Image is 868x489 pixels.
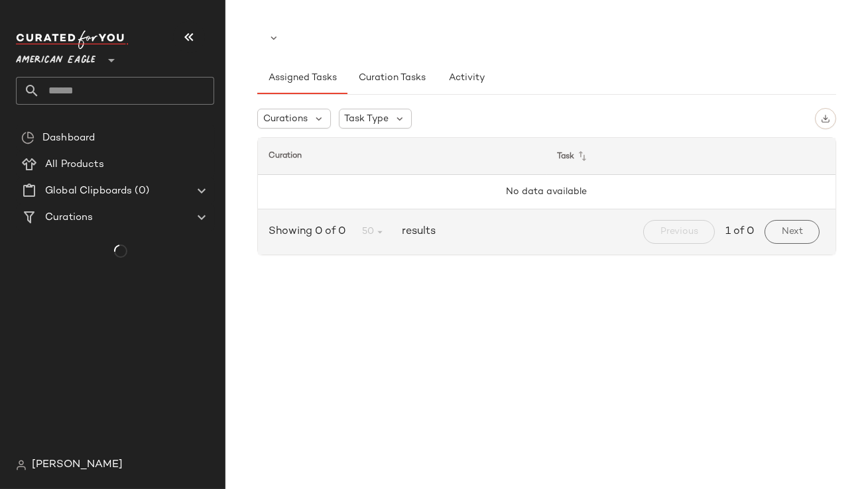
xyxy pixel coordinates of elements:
span: Assigned Tasks [268,73,337,83]
td: No data available [258,175,836,209]
th: Curation [258,138,547,175]
span: [PERSON_NAME] [32,457,123,473]
span: Curations [45,210,93,225]
span: results [397,224,436,240]
th: Task [547,138,836,175]
button: Next [765,220,820,244]
span: Task Type [345,112,389,126]
span: Next [781,227,803,237]
span: Curations [263,112,308,126]
img: cfy_white_logo.C9jOOHJF.svg [16,30,129,49]
img: svg%3e [21,131,34,144]
span: Global Clipboards [45,184,132,199]
span: Showing 0 of 0 [269,224,351,240]
span: Curation Tasks [358,73,426,83]
span: (0) [132,184,149,199]
span: American Eagle [16,45,95,69]
span: All Products [45,157,104,172]
img: svg%3e [821,114,830,123]
span: Dashboard [42,131,95,146]
span: 1 of 0 [725,224,754,240]
img: svg%3e [16,460,27,470]
span: Activity [448,73,485,83]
